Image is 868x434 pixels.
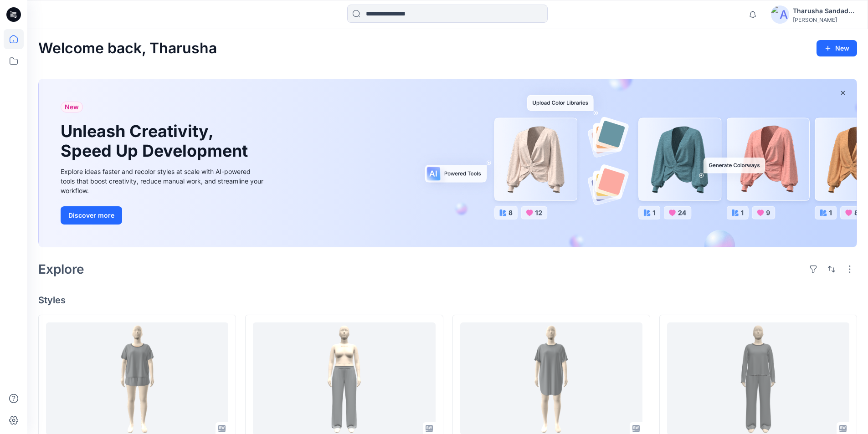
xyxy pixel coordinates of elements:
[61,206,122,225] button: Discover more
[61,206,266,225] a: Discover more
[65,102,79,112] span: New
[771,5,789,24] img: avatar
[61,122,252,161] h1: Unleash Creativity, Speed Up Development
[61,167,266,195] div: Explore ideas faster and recolor styles at scale with AI-powered tools that boost creativity, red...
[793,5,857,16] div: Tharusha Sandadeepa
[38,262,84,276] h2: Explore
[793,16,857,23] div: [PERSON_NAME]
[38,295,857,306] h4: Styles
[38,40,217,57] h2: Welcome back, Tharusha
[817,40,857,56] button: New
